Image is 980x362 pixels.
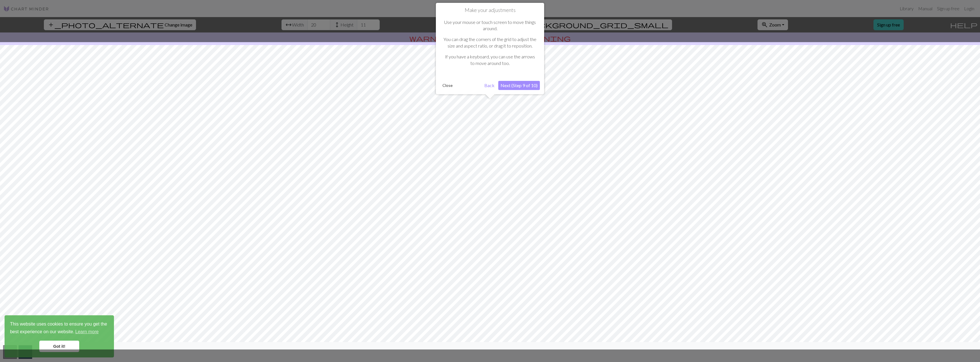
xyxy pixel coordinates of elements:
button: Close [440,81,455,90]
div: Make your adjustments [436,3,544,94]
h1: Make your adjustments [440,7,540,13]
button: Next (Step 9 of 10) [498,81,540,90]
p: You can drag the corners of the grid to adjust the size and aspect ratio, or drag it to reposition. [443,36,537,49]
p: If you have a keyboard, you can use the arrows to move around too. [443,54,537,66]
button: Back [482,81,497,90]
p: Use your mouse or touch screen to move things around. [443,19,537,32]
